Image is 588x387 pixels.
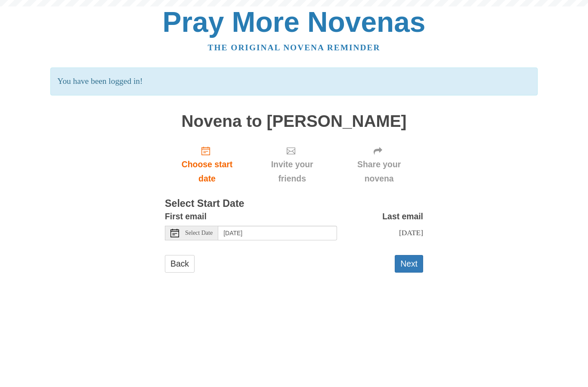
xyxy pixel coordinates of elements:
[50,68,537,95] p: You have been logged in!
[165,255,195,273] a: Back
[399,228,423,237] span: [DATE]
[335,139,423,190] div: Click "Next" to confirm your start date first.
[344,157,415,186] span: Share your novena
[249,139,335,190] div: Click "Next" to confirm your start date first.
[165,112,423,131] h1: Novena to [PERSON_NAME]
[163,6,426,38] a: Pray More Novenas
[395,255,423,273] button: Next
[173,157,241,186] span: Choose start date
[208,43,381,52] a: The original novena reminder
[382,209,423,224] label: Last email
[165,198,423,209] h3: Select Start Date
[185,230,213,236] span: Select Date
[165,139,249,190] a: Choose start date
[258,157,326,186] span: Invite your friends
[165,209,207,224] label: First email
